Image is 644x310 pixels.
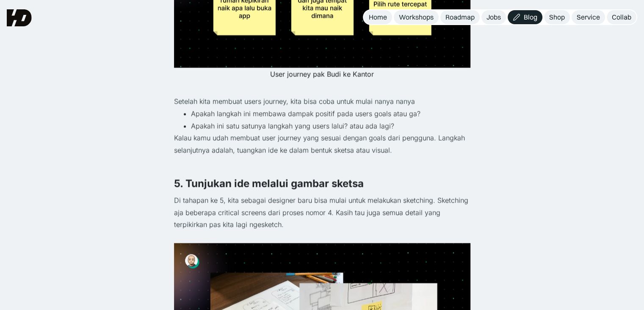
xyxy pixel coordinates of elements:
[191,120,470,132] li: Apakah ini satu satunya langkah yang users lalui? atau ada lagi?
[572,10,605,24] a: Service
[508,10,542,24] a: Blog
[174,156,470,169] p: ‍
[544,10,570,24] a: Shop
[440,10,480,24] a: Roadmap
[481,10,506,24] a: Jobs
[174,70,470,79] figcaption: User journey pak Budi ke Kantor
[174,132,470,156] p: Kalau kamu udah membuat user journey yang sesuai dengan goals dari pengguna. Langkah selanjutnya ...
[524,13,537,22] div: Blog
[174,95,470,107] p: Setelah kita membuat users journey, kita bisa coba untuk mulai nanya nanya
[174,83,470,95] p: ‍
[445,13,475,22] div: Roadmap
[577,13,600,22] div: Service
[486,13,501,22] div: Jobs
[549,13,565,22] div: Shop
[191,107,470,120] li: Apakah langkah ini membawa dampak positif pada users goals atau ga?
[607,10,636,24] a: Collab
[369,13,387,22] div: Home
[174,177,364,189] strong: 5. Tunjukan ide melalui gambar sketsa
[399,13,434,22] div: Workshops
[612,13,631,22] div: Collab
[394,10,439,24] a: Workshops
[174,194,470,231] p: Di tahapan ke 5, kita sebagai designer baru bisa mulai untuk melakukan sketching. Sketching aja b...
[364,10,392,24] a: Home
[174,231,470,243] p: ‍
